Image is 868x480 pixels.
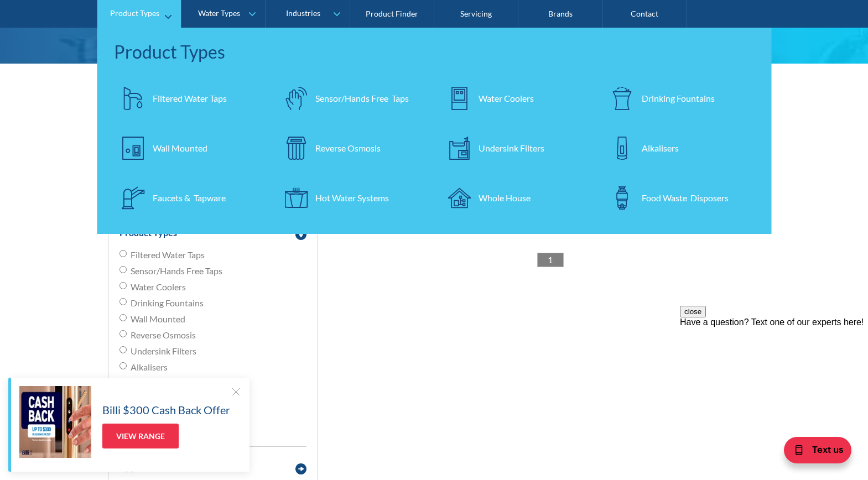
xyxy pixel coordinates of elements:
input: Undersink Filters [119,346,127,353]
div: Faucets & Tapware [153,191,226,205]
a: Alkalisers [603,129,755,168]
input: Sensor/Hands Free Taps [119,266,127,273]
input: Drinking Fountains [119,298,127,305]
span: Water Coolers [131,280,186,294]
a: Undersink Filters [440,129,592,168]
input: Filtered Water Taps [119,250,127,257]
input: Water Coolers [119,282,127,289]
div: Reverse Osmosis [315,142,381,155]
iframe: podium webchat widget prompt [680,306,868,439]
div: Sensor/Hands Free Taps [315,92,409,105]
span: Sensor/Hands Free Taps [131,264,222,278]
a: Sensor/Hands Free Taps [277,79,429,118]
div: Product Types [110,9,159,18]
input: Alkalisers [119,362,127,369]
div: Undersink Filters [479,142,544,155]
div: Product Types [114,39,755,65]
a: View Range [102,424,179,448]
div: Water Types [198,9,240,18]
span: Undersink Filters [131,345,196,358]
a: Reverse Osmosis [277,129,429,168]
div: Industries [286,9,320,18]
a: 1 [537,253,564,267]
div: Wall Mounted [153,142,207,155]
a: Drinking Fountains [603,79,755,118]
img: Billi $300 Cash Back Offer [19,386,91,458]
div: Alkalisers [642,142,679,155]
a: Whole House [440,179,592,217]
input: Reverse Osmosis [119,330,127,337]
div: Water Coolers [479,92,534,105]
iframe: podium webchat widget bubble [757,425,868,480]
div: Drinking Fountains [642,92,715,105]
input: Wall Mounted [119,314,127,321]
a: Hot Water Systems [277,179,429,217]
span: Wall Mounted [131,312,185,326]
div: List [340,253,761,267]
div: Whole House [479,191,531,205]
a: Filtered Water Taps [114,79,266,118]
span: Reverse Osmosis [131,328,196,342]
span: Filtered Water Taps [131,248,205,262]
span: Faucets & Tapware [131,377,202,390]
span: Drinking Fountains [131,296,204,310]
a: Wall Mounted [114,129,266,168]
div: Food Waste Disposers [642,191,729,205]
h5: Billi $300 Cash Back Offer [102,401,230,418]
a: Food Waste Disposers [603,179,755,217]
a: Water Coolers [440,79,592,118]
div: Hot Water Systems [315,191,389,205]
nav: Product Types [97,28,772,234]
a: Faucets & Tapware [114,179,266,217]
span: Alkalisers [131,361,168,374]
div: Filtered Water Taps [153,92,227,105]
